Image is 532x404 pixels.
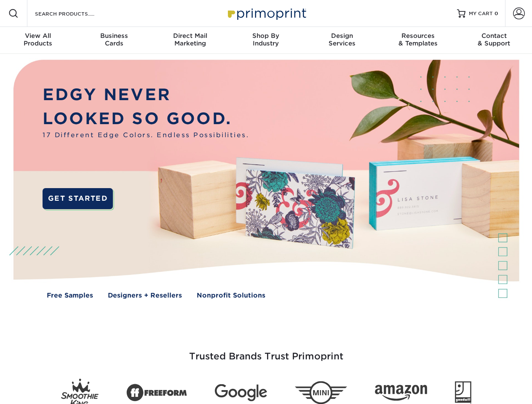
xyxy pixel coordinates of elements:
span: MY CART [469,10,493,17]
a: Designers + Resellers [108,291,182,300]
span: Contact [456,32,532,40]
a: Nonprofit Solutions [197,291,265,300]
h3: Trusted Brands Trust Primoprint [20,331,513,372]
a: Resources& Templates [380,27,456,54]
span: 17 Different Edge Colors. Endless Possibilities. [43,130,249,140]
div: & Support [456,32,532,47]
a: Shop ByIndustry [228,27,304,54]
div: Marketing [152,32,228,47]
a: GET STARTED [43,188,113,209]
span: Business [76,32,152,40]
a: Contact& Support [456,27,532,54]
span: 0 [495,11,498,16]
p: EDGY NEVER [43,83,249,107]
img: Amazon [375,385,427,401]
a: Direct MailMarketing [152,27,228,54]
img: Google [215,384,267,401]
div: Cards [76,32,152,47]
p: LOOKED SO GOOD. [43,107,249,131]
span: Resources [380,32,456,40]
div: Services [304,32,380,47]
img: Primoprint [224,4,308,22]
a: BusinessCards [76,27,152,54]
div: Industry [228,32,304,47]
div: & Templates [380,32,456,47]
img: Goodwill [455,381,471,404]
span: Design [304,32,380,40]
a: DesignServices [304,27,380,54]
span: Direct Mail [152,32,228,40]
input: SEARCH PRODUCTS..... [34,8,116,19]
span: Shop By [228,32,304,40]
a: Free Samples [47,291,93,300]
